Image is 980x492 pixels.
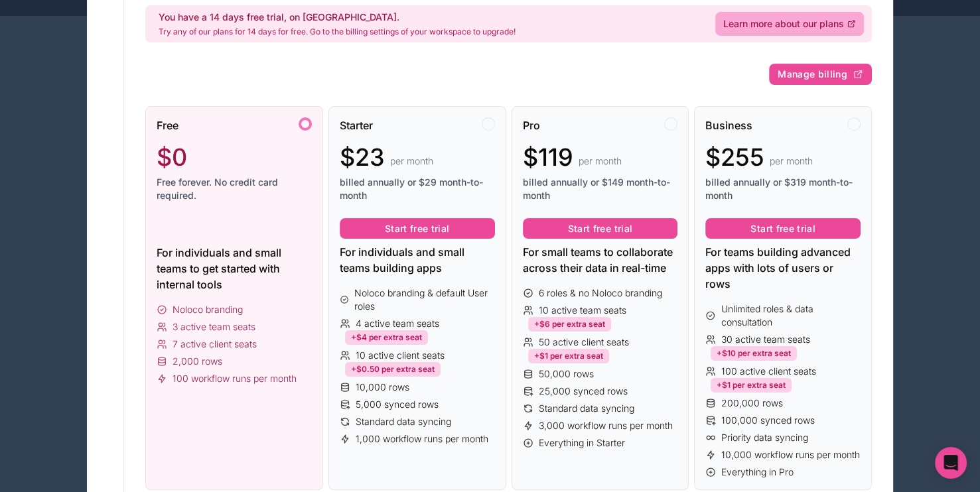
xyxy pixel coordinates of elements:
span: billed annually or $29 month-to-month [340,176,495,202]
div: +$10 per extra seat [711,346,797,361]
span: 3 active team seats [173,320,255,334]
span: Pro [523,117,540,133]
span: Noloco branding & default User roles [354,286,494,313]
span: 3,000 workflow runs per month [539,419,673,432]
span: billed annually or $149 month-to-month [523,176,678,202]
span: 200,000 rows [721,397,783,410]
h2: You have a 14 days free trial, on [GEOGRAPHIC_DATA]. [159,11,516,24]
div: +$4 per extra seat [345,330,428,345]
span: 10 active client seats [356,349,445,362]
div: +$1 per extra seat [711,378,792,393]
span: 50,000 rows [539,367,594,381]
span: Noloco branding [173,303,243,316]
span: 5,000 synced rows [356,398,439,411]
span: $0 [157,144,187,170]
span: 10 active team seats [539,304,626,317]
div: +$1 per extra seat [528,349,609,363]
span: Unlimited roles & data consultation [721,302,861,329]
span: Free forever. No credit card required. [157,176,312,202]
div: For small teams to collaborate across their data in real-time [523,244,678,276]
span: Priority data syncing [721,431,808,444]
span: Business [705,117,752,133]
span: Everything in Pro [721,465,794,479]
span: 4 active team seats [356,317,439,330]
span: Standard data syncing [356,415,451,428]
span: 25,000 synced rows [539,385,628,398]
span: Everything in Starter [539,436,625,450]
div: For individuals and small teams to get started with internal tools [157,245,312,292]
span: 10,000 rows [356,381,409,394]
span: $255 [705,144,764,170]
div: +$6 per extra seat [528,317,611,332]
button: Start free trial [340,218,495,239]
span: 1,000 workflow runs per month [356,432,488,446]
span: per month [770,154,813,168]
span: Learn more about our plans [723,17,844,31]
div: +$0.50 per extra seat [345,362,441,377]
span: Manage billing [778,68,847,80]
span: per month [579,154,622,168]
span: $119 [523,144,573,170]
span: 100 workflow runs per month [173,372,297,385]
span: 100 active client seats [721,365,816,378]
button: Manage billing [769,64,872,85]
div: For teams building advanced apps with lots of users or rows [705,244,861,292]
span: 2,000 rows [173,355,222,368]
span: Free [157,117,178,133]
button: Start free trial [705,218,861,239]
span: Starter [340,117,373,133]
span: $23 [340,144,385,170]
span: 100,000 synced rows [721,414,815,427]
a: Learn more about our plans [715,12,864,36]
span: 10,000 workflow runs per month [721,448,860,461]
div: For individuals and small teams building apps [340,244,495,276]
span: 50 active client seats [539,336,629,349]
div: Open Intercom Messenger [935,447,967,479]
span: per month [390,154,433,168]
span: billed annually or $319 month-to-month [705,176,861,202]
span: 6 roles & no Noloco branding [539,286,662,300]
span: 30 active team seats [721,333,810,346]
p: Try any of our plans for 14 days for free. Go to the billing settings of your workspace to upgrade! [159,27,516,37]
span: 7 active client seats [173,338,257,351]
span: Standard data syncing [539,402,634,415]
button: Start free trial [523,218,678,239]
